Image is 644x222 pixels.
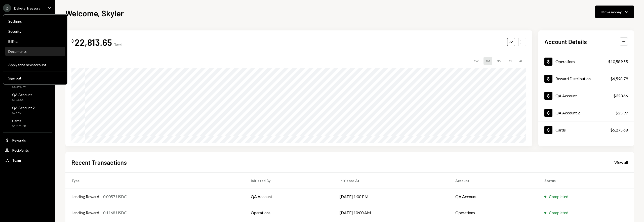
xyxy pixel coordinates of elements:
[3,91,52,103] a: QA Account$323.66
[12,158,21,162] div: Team
[3,156,52,165] a: Team
[12,148,29,152] div: Recipients
[12,98,32,102] div: $323.66
[555,93,577,98] div: QA Account
[12,106,35,110] div: QA Account 2
[71,38,74,43] div: $
[549,194,568,200] div: Completed
[610,76,628,82] div: $6,598.79
[5,27,65,36] a: Security
[8,49,62,54] div: Documents
[517,57,526,65] div: ALL
[245,172,334,189] th: Initiated By
[245,189,334,205] td: QA Account
[538,121,634,138] a: Cards$5,275.68
[484,57,492,65] div: 1M
[544,37,587,46] h2: Account Details
[8,39,62,43] div: Billing
[8,19,62,23] div: Settings
[3,4,11,12] div: D
[12,111,35,115] div: $25.97
[538,87,634,104] a: QA Account$323.66
[608,59,628,65] div: $10,589.55
[14,6,40,10] div: Dakota Treasury
[12,93,32,97] div: QA Account
[538,53,634,70] a: Operations$10,589.55
[449,189,538,205] td: QA Account
[71,158,127,166] h2: Recent Transactions
[75,36,112,48] div: 22,813.65
[12,138,26,142] div: Rewards
[472,57,480,65] div: 1W
[3,146,52,155] a: Recipients
[65,172,245,189] th: Type
[114,42,122,47] div: Total
[103,210,127,216] div: 0.1168 USDC
[8,76,62,80] div: Sign out
[507,57,514,65] div: 1Y
[495,57,504,65] div: 3M
[595,6,634,18] button: Move money
[555,110,580,115] div: QA Account 2
[5,37,65,46] a: Billing
[3,104,52,116] a: QA Account 2$25.97
[8,29,62,33] div: Security
[334,189,449,205] td: [DATE] 1:00 PM
[555,59,575,64] div: Operations
[601,9,622,15] div: Move money
[449,205,538,221] td: Operations
[538,104,634,121] a: QA Account 2$25.97
[3,136,52,145] a: Rewards
[334,205,449,221] td: [DATE] 10:00 AM
[71,194,99,200] div: Lending Reward
[613,93,628,99] div: $323.66
[5,47,65,56] a: Documents
[71,210,99,216] div: Lending Reward
[245,205,334,221] td: Operations
[538,70,634,87] a: Reward Distribution$6,598.79
[555,127,566,132] div: Cards
[103,194,127,200] div: 0.0057 USDC
[12,119,26,123] div: Cards
[555,76,591,81] div: Reward Distribution
[5,60,65,69] button: Apply for a new account
[65,8,124,18] h1: Welcome, Skyler
[12,85,44,89] div: $6,598.79
[616,110,628,116] div: $25.97
[12,124,26,128] div: $5,275.68
[614,160,628,165] div: View all
[614,159,628,165] a: View all
[3,117,52,129] a: Cards$5,275.68
[449,172,538,189] th: Account
[8,63,62,67] div: Apply for a new account
[549,210,568,216] div: Completed
[5,17,65,26] a: Settings
[5,74,65,83] button: Sign out
[334,172,449,189] th: Initiated At
[538,172,634,189] th: Status
[610,127,628,133] div: $5,275.68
